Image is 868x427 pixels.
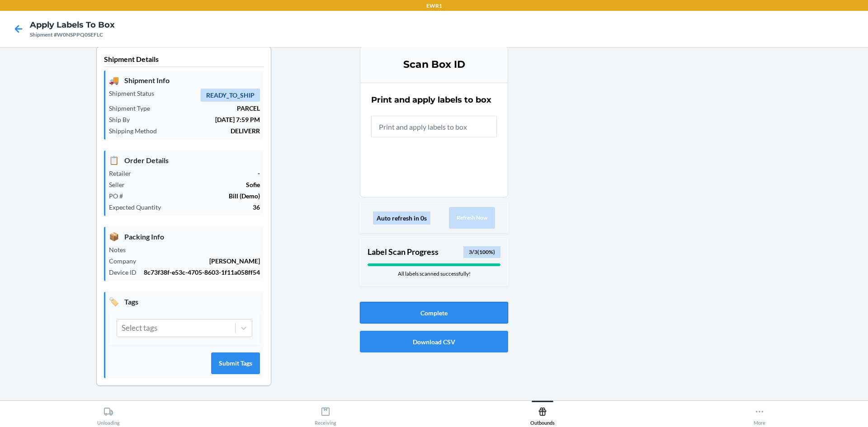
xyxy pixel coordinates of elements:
[434,401,651,426] button: Outbounds
[360,331,508,352] button: Download CSV
[109,74,119,86] span: 🚚
[109,256,143,266] p: Company
[651,401,868,426] button: More
[360,302,508,324] button: Complete
[368,270,500,278] div: All labels scanned successfully!
[217,401,434,426] button: Receiving
[371,116,497,137] input: Print and apply labels to box
[463,246,500,258] div: 3 / 3 ( 100 %)
[530,403,555,426] div: Outbounds
[157,103,260,113] p: PARCEL
[122,322,157,334] div: Select tags
[426,2,442,10] p: EWR1
[109,154,119,166] span: 📋
[109,115,137,124] p: Ship By
[754,403,765,426] div: More
[109,103,157,113] p: Shipment Type
[201,89,260,102] span: READY_TO_SHIP
[97,403,120,426] div: Unloading
[109,267,144,277] p: Device ID
[371,57,497,72] h3: Scan Box ID
[164,126,260,136] p: DELIVERR
[109,154,260,166] p: Order Details
[30,31,115,39] div: Shipment #W0NSPPQ0SEFLC
[132,180,260,189] p: Sofie
[138,169,260,178] p: -
[109,191,130,201] p: PO #
[109,180,132,189] p: Seller
[143,256,260,266] p: [PERSON_NAME]
[373,211,430,225] div: Auto refresh in 0s
[109,202,168,212] p: Expected Quantity
[315,403,336,426] div: Receiving
[368,246,439,258] p: Label Scan Progress
[144,267,260,277] p: 8c73f38f-e53c-4705-8603-1f11a058ff54
[137,115,260,124] p: [DATE] 7:59 PM
[109,245,133,254] p: Notes
[109,126,164,136] p: Shipping Method
[449,207,495,229] button: Refresh Now
[30,19,115,31] h4: Apply Labels to Box
[109,230,260,243] p: Packing Info
[109,230,119,243] span: 📦
[109,296,260,308] p: Tags
[109,169,138,178] p: Retailer
[104,54,264,67] p: Shipment Details
[109,89,161,98] p: Shipment Status
[371,94,491,106] h2: Print and apply labels to box
[109,296,119,308] span: 🏷️
[109,74,260,86] p: Shipment Info
[211,352,260,374] button: Submit Tags
[130,191,260,201] p: Bill (Demo)
[168,202,260,212] p: 36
